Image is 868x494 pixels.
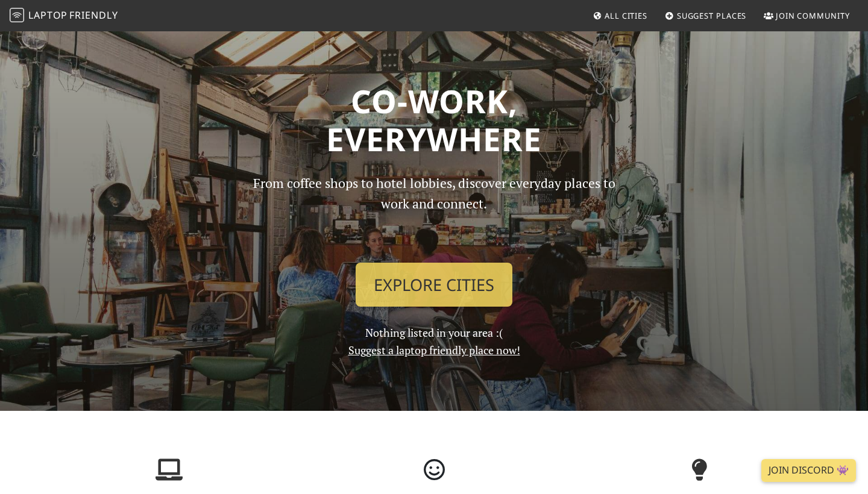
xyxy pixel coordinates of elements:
p: From coffee shops to hotel lobbies, discover everyday places to work and connect. [242,173,626,253]
span: Laptop [28,8,68,22]
span: Join Community [776,10,850,21]
div: Nothing listed in your area :( [235,173,633,359]
span: All Cities [605,10,647,21]
a: Join Community [759,5,855,27]
span: Suggest Places [677,10,747,21]
a: Suggest Places [660,5,752,27]
h1: Co-work, Everywhere [43,82,825,158]
a: All Cities [588,5,652,27]
img: LaptopFriendly [10,8,24,22]
a: Join Discord 👾 [761,459,856,482]
span: Friendly [69,8,118,22]
a: Explore Cities [356,263,512,307]
a: LaptopFriendly LaptopFriendly [10,5,118,27]
a: Suggest a laptop friendly place now! [348,343,520,357]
